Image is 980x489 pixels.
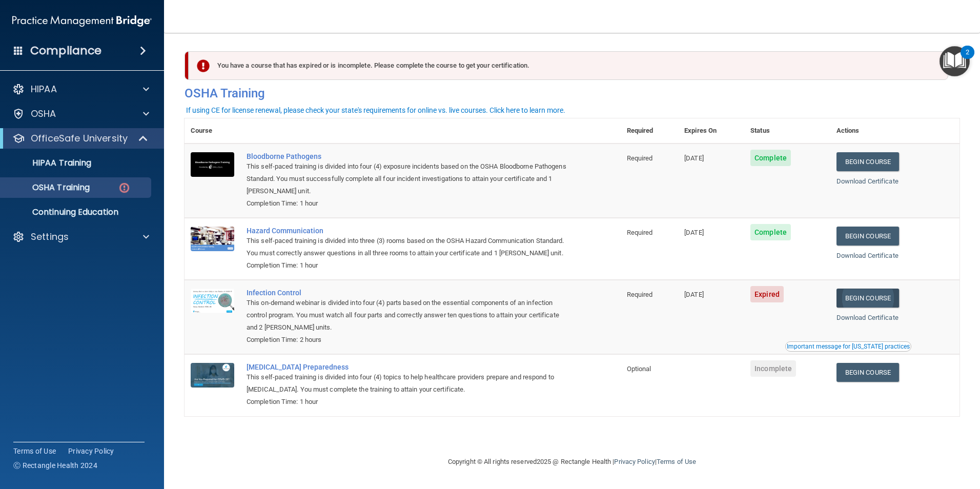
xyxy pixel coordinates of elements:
[185,86,959,100] h4: OSHA Training
[7,158,91,168] p: HIPAA Training
[31,132,128,145] p: OfficeSafe University
[836,227,899,246] a: Begin Course
[247,334,569,346] div: Completion Time: 2 hours
[118,181,131,194] img: danger-circle.6113f641.png
[614,458,655,465] a: Privacy Policy
[247,235,569,259] div: This self-paced training is divided into three (3) rooms based on the OSHA Hazard Communication S...
[627,365,651,373] span: Optional
[247,363,569,371] a: [MEDICAL_DATA] Preparedness
[621,118,678,144] th: Required
[785,341,911,352] button: Read this if you are a dental practitioner in the state of CA
[836,314,899,321] a: Download Certificate
[31,231,69,243] p: Settings
[247,371,569,396] div: This self-paced training is divided into four (4) topics to help healthcare providers prepare and...
[12,83,149,95] a: HIPAA
[13,446,56,456] a: Terms of Use
[836,177,899,185] a: Download Certificate
[657,458,696,465] a: Terms of Use
[750,286,784,302] span: Expired
[186,107,565,114] div: If using CE for license renewal, please check your state's requirements for online vs. live cours...
[12,231,149,243] a: Settings
[7,182,90,193] p: OSHA Training
[68,446,114,456] a: Privacy Policy
[750,224,791,240] span: Complete
[787,343,910,350] div: Important message for [US_STATE] practices
[684,154,704,162] span: [DATE]
[940,46,970,76] button: Open Resource Center, 2 new notifications
[189,51,948,80] div: You have a course that has expired or is incomplete. Please complete the course to get your certi...
[836,252,899,259] a: Download Certificate
[684,229,704,236] span: [DATE]
[744,118,830,144] th: Status
[627,229,653,236] span: Required
[750,360,796,377] span: Incomplete
[31,108,56,120] p: OSHA
[185,105,567,115] button: If using CE for license renewal, please check your state's requirements for online vs. live cours...
[836,289,899,308] a: Begin Course
[197,59,210,72] img: exclamation-circle-solid-danger.72ef9ffc.png
[12,132,149,145] a: OfficeSafe University
[247,227,569,235] a: Hazard Communication
[836,363,899,382] a: Begin Course
[31,83,57,95] p: HIPAA
[247,396,569,408] div: Completion Time: 1 hour
[627,154,653,162] span: Required
[684,291,704,298] span: [DATE]
[830,118,959,144] th: Actions
[803,416,968,457] iframe: Drift Widget Chat Controller
[627,291,653,298] span: Required
[247,289,569,297] a: Infection Control
[836,152,899,171] a: Begin Course
[7,207,147,217] p: Continuing Education
[247,160,569,197] div: This self-paced training is divided into four (4) exposure incidents based on the OSHA Bloodborne...
[30,44,101,58] h4: Compliance
[678,118,744,144] th: Expires On
[247,197,569,210] div: Completion Time: 1 hour
[247,259,569,272] div: Completion Time: 1 hour
[12,11,152,31] img: PMB logo
[13,460,97,471] span: Ⓒ Rectangle Health 2024
[750,150,791,166] span: Complete
[12,108,149,120] a: OSHA
[247,152,569,160] a: Bloodborne Pathogens
[385,445,759,478] div: Copyright © All rights reserved 2025 @ Rectangle Health | |
[966,52,969,66] div: 2
[247,297,569,334] div: This on-demand webinar is divided into four (4) parts based on the essential components of an inf...
[185,118,240,144] th: Course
